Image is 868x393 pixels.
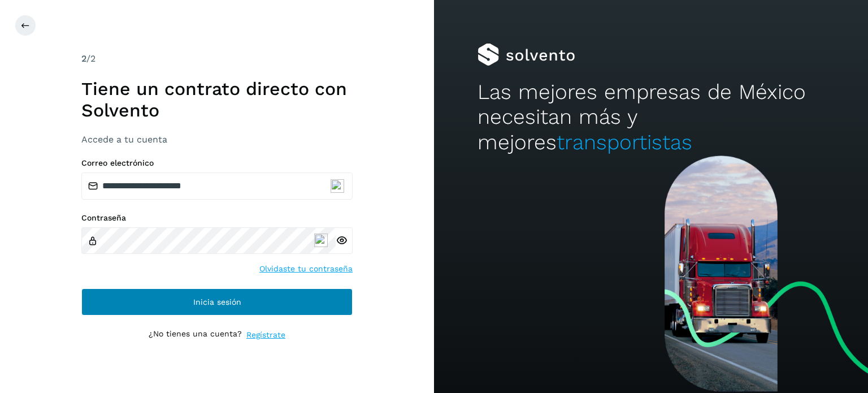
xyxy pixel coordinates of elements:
img: npw-badge-icon-locked.svg [314,234,328,247]
h3: Accede a tu cuenta [81,134,353,145]
span: Inicia sesión [193,298,241,306]
label: Contraseña [81,213,353,223]
h2: Las mejores empresas de México necesitan más y mejores [478,80,824,155]
a: Olvidaste tu contraseña [259,263,353,275]
h1: Tiene un contrato directo con Solvento [81,78,353,122]
p: ¿No tienes una cuenta? [149,329,242,341]
div: /2 [81,52,353,66]
button: Inicia sesión [81,288,353,316]
a: Regístrate [246,329,285,341]
label: Correo electrónico [81,158,353,168]
span: transportistas [557,130,692,154]
img: npw-badge-icon-locked.svg [331,179,344,193]
span: 2 [81,53,86,64]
